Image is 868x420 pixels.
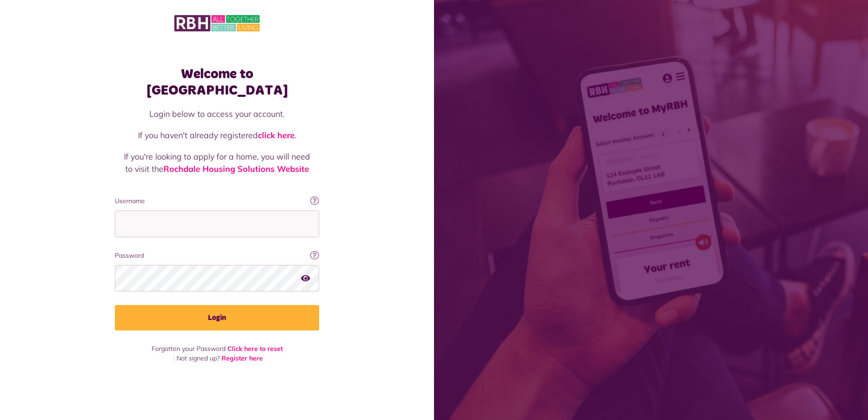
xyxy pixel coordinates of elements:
[115,196,319,206] label: Username
[124,129,310,141] p: If you haven't already registered .
[115,305,319,330] button: Login
[222,354,263,362] a: Register here
[152,345,226,353] span: Forgotten your Password
[115,66,319,99] h1: Welcome to [GEOGRAPHIC_DATA]
[124,150,310,175] p: If you're looking to apply for a home, you will need to visit the
[115,251,319,260] label: Password
[258,130,295,140] a: click here
[124,108,310,120] p: Login below to access your account.
[227,345,283,353] a: Click here to reset
[177,354,220,362] span: Not signed up?
[163,164,309,174] a: Rochdale Housing Solutions Website
[174,14,260,33] img: MyRBH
